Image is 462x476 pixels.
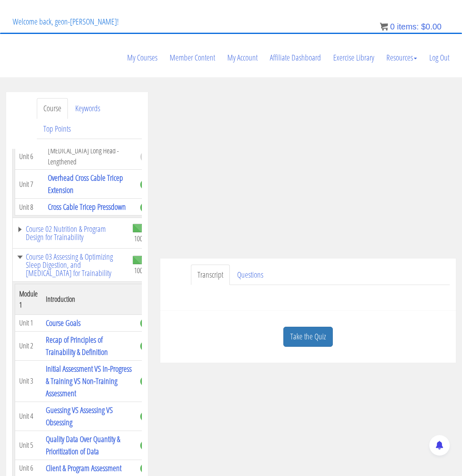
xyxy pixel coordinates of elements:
[421,22,442,31] bdi: 0.00
[423,38,455,77] a: Log Out
[7,5,125,38] p: Welcome back, geon-[PERSON_NAME]!
[42,284,136,314] th: Introduction
[15,431,42,460] td: Unit 5
[121,38,164,77] a: My Courses
[140,180,150,190] span: complete
[48,172,123,195] a: Overhead Cross Cable Tricep Extension
[15,314,42,331] td: Unit 1
[69,98,107,119] a: Keywords
[15,284,42,314] th: Module 1
[37,119,77,139] a: Top Points
[37,98,68,119] a: Course
[140,376,150,386] span: complete
[15,360,42,402] td: Unit 3
[44,143,136,170] td: [MEDICAL_DATA] Long Head - Lengthened
[264,38,327,77] a: Affiliate Dashboard
[397,22,419,31] span: items:
[140,318,150,328] span: complete
[46,363,132,399] a: Initial Assessment VS In-Progress & Training VS Non-Training Assessment
[46,463,121,474] a: Client & Program Assessment
[140,341,150,351] span: complete
[46,404,113,428] a: Guessing VS Assessing VS Obsessing
[17,225,124,241] a: Course 02 Nutrition & Program Design for Trainability
[46,433,120,457] a: Quality Data Over Quantity & Prioritization of Data
[164,38,221,77] a: Member Content
[134,266,147,275] span: 100%
[327,38,380,77] a: Exercise Library
[140,463,150,474] span: complete
[15,143,44,170] td: Unit 6
[283,327,333,347] a: Take the Quiz
[48,201,126,212] a: Cross Cable Tricep Pressdown
[46,317,81,328] a: Course Goals
[191,265,230,285] a: Transcript
[380,22,442,31] a: 0 items: $0.00
[140,440,150,451] span: complete
[17,253,124,277] a: Course 03 Assessing & Optimizing Sleep Digestion, and [MEDICAL_DATA] for Trainability
[380,38,423,77] a: Resources
[15,170,44,199] td: Unit 7
[15,402,42,431] td: Unit 4
[140,202,150,213] span: complete
[134,234,147,243] span: 100%
[46,334,108,357] a: Recap of Principles of Trainability & Definition
[231,265,270,285] a: Questions
[15,331,42,360] td: Unit 2
[15,199,44,216] td: Unit 8
[390,22,395,31] span: 0
[140,411,150,422] span: complete
[421,22,426,31] span: $
[380,22,388,31] img: icon11.png
[221,38,264,77] a: My Account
